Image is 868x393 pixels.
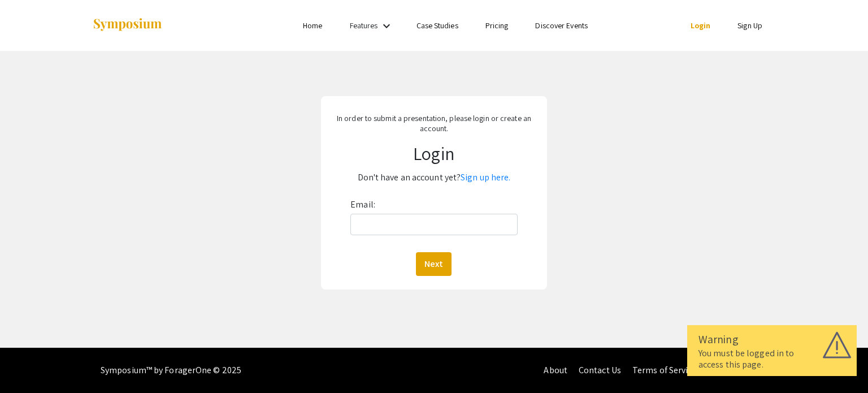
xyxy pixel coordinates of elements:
button: Next [416,252,452,276]
a: Terms of Service [632,364,697,376]
p: In order to submit a presentation, please login or create an account. [329,113,538,133]
a: Case Studies [416,20,458,31]
a: About [544,364,567,376]
mat-icon: Expand Features list [380,19,393,33]
p: Don't have an account yet? [329,169,538,187]
div: You must be logged in to access this page. [698,348,845,370]
a: Features [350,20,378,31]
a: Pricing [485,20,509,31]
a: Contact Us [579,364,621,376]
a: Sign up here. [461,171,510,183]
a: Sign Up [737,20,762,31]
img: Symposium by ForagerOne [92,18,163,33]
a: Home [303,20,322,31]
h1: Login [329,142,538,164]
label: Email: [350,196,375,214]
div: Warning [698,331,845,348]
div: Symposium™ by ForagerOne © 2025 [101,348,241,393]
a: Login [691,20,711,31]
a: Discover Events [535,20,588,31]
